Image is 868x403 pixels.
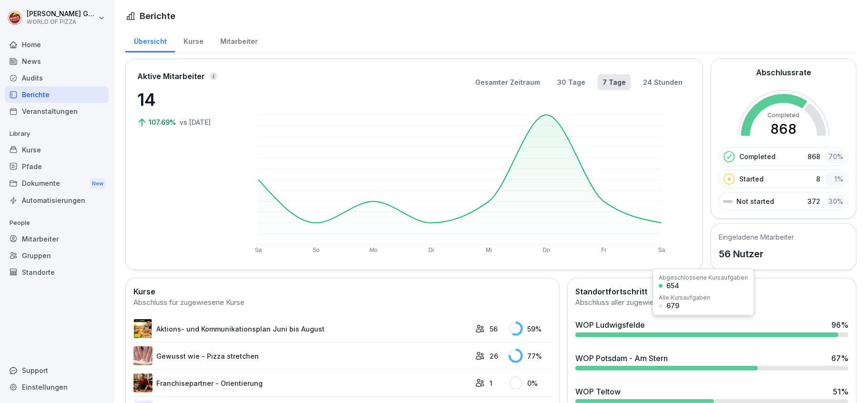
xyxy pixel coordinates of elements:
[638,74,687,90] button: 24 Stunden
[5,158,109,175] a: Pfade
[756,67,811,78] h2: Abschlussrate
[133,373,153,393] img: t4g7eu33fb3xcinggz4rhe0w.png
[255,247,262,254] text: Sa
[490,324,498,334] p: 56
[27,10,96,18] p: [PERSON_NAME] Goldmann
[133,346,153,365] img: omtcyif9wkfkbfxep8chs03y.png
[736,196,774,206] p: Not started
[5,175,109,192] a: DokumenteNew
[552,74,590,90] button: 30 Tage
[5,175,109,192] div: Dokumente
[5,36,109,53] a: Home
[5,215,109,231] p: People
[133,373,470,393] a: Franchisepartner - Orientierung
[180,117,211,127] p: vs [DATE]
[5,103,109,120] a: Veranstaltungen
[575,319,645,331] div: WOP Ludwigsfelde
[719,247,794,261] p: 56 Nutzer
[5,231,109,247] a: Mitarbeiter
[313,247,320,254] text: So
[572,349,852,374] a: WOP Potsdam - Am Stern67%
[5,247,109,264] a: Gruppen
[90,178,106,189] div: New
[807,196,820,206] p: 372
[486,247,492,254] text: Mi
[5,362,109,379] div: Support
[575,353,668,364] div: WOP Potsdam - Am Stern
[598,74,631,90] button: 7 Tage
[659,295,710,301] div: Alle Kursaufgaben
[5,264,109,281] a: Standorte
[369,247,378,254] text: Mo
[133,297,551,308] div: Abschluss für zugewiesene Kurse
[125,28,175,52] a: Übersicht
[575,286,848,297] h2: Standortfortschritt
[5,379,109,395] a: Einstellungen
[5,53,109,70] a: News
[825,194,846,208] div: 30 %
[719,232,794,242] h5: Eingeladene Mitarbeiter
[27,19,96,25] p: WORLD OF PIZZA
[831,353,848,364] div: 67 %
[149,117,178,127] p: 107.69%
[833,386,848,397] div: 51 %
[509,349,551,363] div: 77 %
[490,378,492,388] p: 1
[659,275,748,281] div: Abgeschlossene Kursaufgaben
[5,192,109,209] a: Automatisierungen
[739,174,764,184] p: Started
[470,74,545,90] button: Gesamter Zeitraum
[5,70,109,86] a: Audits
[807,151,820,161] p: 868
[212,28,266,52] a: Mitarbeiter
[137,71,205,82] p: Aktive Mitarbeiter
[575,297,848,308] div: Abschluss aller zugewiesenen Kurse pro Standort
[140,10,175,22] h1: Berichte
[509,376,551,390] div: 0 %
[816,174,820,184] p: 8
[825,150,846,163] div: 70 %
[825,172,846,186] div: 1 %
[5,126,109,141] p: Library
[5,141,109,158] a: Kurse
[739,151,776,161] p: Completed
[133,319,470,338] a: Aktions- und Kommunikationsplan Juni bis August
[133,319,153,338] img: wv9qdipp89lowhfx6mawjprm.png
[831,319,848,331] div: 96 %
[175,28,212,52] a: Kurse
[490,351,498,361] p: 26
[133,346,470,365] a: Gewusst wie - Pizza stretchen
[572,315,852,341] a: WOP Ludwigsfelde96%
[658,247,665,254] text: Sa
[666,302,679,309] div: 679
[575,386,621,397] div: WOP Teltow
[133,286,551,297] h2: Kurse
[137,87,233,112] p: 14
[666,282,679,289] div: 654
[509,322,551,336] div: 59 %
[602,247,607,254] text: Fr
[543,247,551,254] text: Do
[5,86,109,103] a: Berichte
[429,247,434,254] text: Di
